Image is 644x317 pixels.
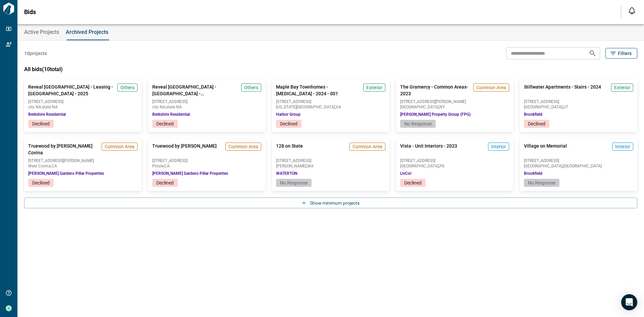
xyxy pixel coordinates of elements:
span: Declined [528,121,545,126]
span: [US_STATE][GEOGRAPHIC_DATA] , VA [276,105,385,109]
span: Exterior [614,84,630,91]
div: base tabs [17,24,644,40]
span: Vista - Unit Interiors - 2023 [400,143,457,156]
span: Common Area [105,143,135,150]
span: Brookfield [524,171,542,176]
span: Reveal [GEOGRAPHIC_DATA] - Leasing - [GEOGRAPHIC_DATA] - 2025 [28,84,115,97]
span: Filters [618,50,632,57]
span: Stillwater Apartments - Stairs - 2024 [524,84,601,97]
button: Search projects [586,47,599,60]
span: Declined [404,180,422,186]
span: Truewood by [PERSON_NAME] [152,143,217,156]
span: Others [120,84,135,91]
span: [GEOGRAPHIC_DATA] , UT [524,105,633,109]
span: Interior [491,143,506,150]
span: Declined [156,121,174,126]
span: Declined [32,180,50,186]
span: [STREET_ADDRESS][PERSON_NAME] [400,100,509,104]
span: city NA , state NA [28,105,138,109]
span: No Response [280,180,308,186]
span: West Covina , CA [28,164,138,168]
span: Common Area [228,143,258,150]
span: Berkshire Residential [152,112,190,117]
button: Open notification feed [627,5,637,16]
span: 128 on State [276,143,303,156]
span: WATERTON [276,171,297,176]
span: [PERSON_NAME] Gardens Pillar Properties [152,171,228,176]
span: Harbor Group [276,112,301,117]
span: Common Area [353,143,382,150]
span: Interior [615,143,630,150]
span: Exterior [366,84,382,91]
span: Declined [32,121,50,126]
span: Bids [24,9,36,15]
span: [STREET_ADDRESS] [28,100,138,104]
span: All bids ( 10 total) [24,66,63,72]
span: [GEOGRAPHIC_DATA] , [GEOGRAPHIC_DATA] [524,164,633,168]
span: Brookfield [524,112,542,117]
button: Show minimum projects [24,198,637,208]
span: [STREET_ADDRESS] [524,159,633,163]
span: Declined [280,121,298,126]
span: The Gramercy - Common Areas-2023 [400,84,471,97]
span: No Response [528,180,555,186]
span: [STREET_ADDRESS] [152,159,262,163]
span: LivCor [400,171,412,176]
span: [PERSON_NAME] Gardens Pillar Properties [28,171,104,176]
span: Reveal [GEOGRAPHIC_DATA] - [GEOGRAPHIC_DATA] - [GEOGRAPHIC_DATA] - 2025 [152,84,239,97]
span: [GEOGRAPHIC_DATA] , NY [400,105,509,109]
span: [STREET_ADDRESS] [152,100,262,104]
span: No Response [404,121,432,126]
button: Filters [605,48,637,59]
span: [STREET_ADDRESS] [524,100,633,104]
span: Others [244,84,258,91]
span: 10 projects [24,50,47,57]
span: [STREET_ADDRESS] [276,100,385,104]
span: [GEOGRAPHIC_DATA] , PA [400,164,509,168]
span: Truewood by [PERSON_NAME] Covina [28,143,99,156]
span: Berkshire Residential [28,112,66,117]
span: Common Area [476,84,506,91]
span: [STREET_ADDRESS] [276,159,385,163]
span: Pinole , CA [152,164,262,168]
span: Active Projects [24,29,59,36]
span: [PERSON_NAME] , WA [276,164,385,168]
span: Maple Bay Townhomes - [MEDICAL_DATA] - 2024 - 001 [276,84,361,97]
span: [STREET_ADDRESS][PERSON_NAME] [28,159,138,163]
span: [PERSON_NAME] Property Group (FPG) [400,112,471,117]
span: Declined [156,180,174,186]
span: Village on Memorial [524,143,567,156]
div: Open Intercom Messenger [621,294,637,310]
span: city NA , state NA [152,105,262,109]
span: Archived Projects [66,29,108,36]
span: [STREET_ADDRESS] [400,159,509,163]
